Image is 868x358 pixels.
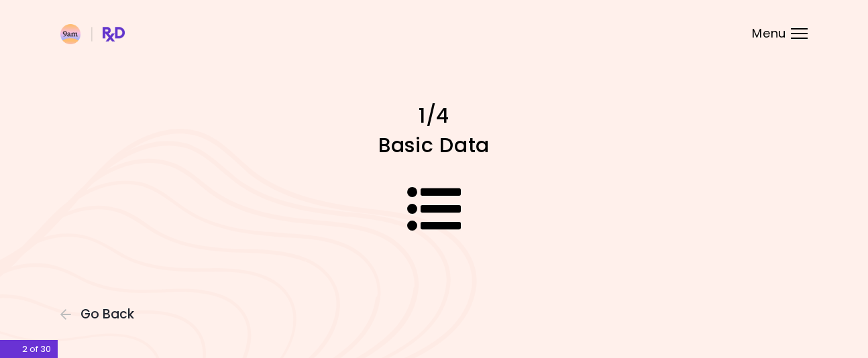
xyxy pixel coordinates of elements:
img: RxDiet [60,24,125,44]
h1: Basic Data [199,132,669,158]
span: Menu [752,27,786,40]
span: Go Back [80,307,134,322]
button: Go Back [60,307,141,322]
h1: 1/4 [199,103,669,129]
